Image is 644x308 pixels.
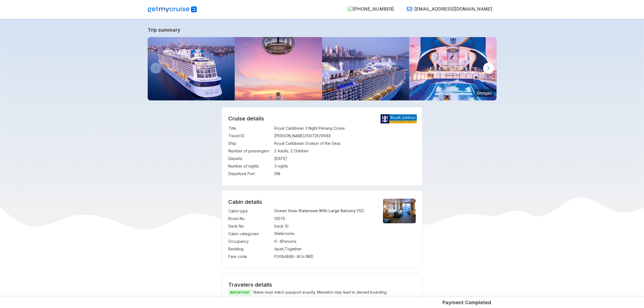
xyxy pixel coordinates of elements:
td: [DATE] [274,155,416,162]
td: Title [228,124,272,132]
p: Name must match passport exactly. Mismatch may lead to denied boarding. [228,289,416,296]
img: Email [407,6,412,12]
td: Number of nights [228,162,272,170]
td: : [272,170,274,178]
h2: Cruise details [228,115,416,122]
td: : [272,245,274,253]
td: Travel ID [228,132,272,140]
td: Occupancy [228,238,272,245]
td: : [272,155,274,162]
td: : [272,132,274,140]
h4: Cabin details [228,199,416,205]
h2: Travelers details [228,281,416,288]
span: Together [285,247,302,251]
td: 2 Adults, 2 Children [274,147,416,155]
a: [EMAIL_ADDRESS][DOMAIN_NAME] [402,6,492,12]
span: Apart , [274,247,285,251]
td: : [272,140,274,147]
td: Deck No [228,222,272,230]
td: Ship [228,140,272,147]
td: Number of passengers [228,147,272,155]
span: IMPORTANT [228,289,252,296]
td: SIN [274,170,416,178]
img: ovation-of-the-seas-departing-from-sydney.jpg [322,37,409,100]
td: [PERSON_NAME]/100725/10685 [274,132,416,140]
td: Cabin categories [228,230,272,238]
td: Room No [228,215,272,222]
td: : [272,147,274,155]
td: : [272,124,274,132]
span: (1C) [357,208,364,213]
img: north-star-sunset-ovation-of-the-seas.jpg [235,37,322,100]
td: Cabin type [228,207,272,215]
td: : [272,238,274,245]
td: Deck 10 [274,222,374,230]
span: [EMAIL_ADDRESS][DOMAIN_NAME] [414,6,492,12]
td: 0 - 4 Persons [274,238,374,245]
td: Departs [228,155,272,162]
td: Bedding [228,245,272,253]
img: WhatsApp [347,6,353,12]
td: Royal Caribbean Ovation of the Seas [274,140,416,147]
img: ovation-of-the-seas-flowrider-sunset.jpg [409,37,497,100]
td: 10570 [274,215,374,222]
span: [PHONE_NUMBER] [353,6,394,12]
a: [PHONE_NUMBER] [343,6,394,12]
td: Fare code [228,253,272,260]
td: : [272,222,274,230]
td: 3 nights [274,162,416,170]
td: : [272,207,274,215]
img: ovation-exterior-back-aerial-sunset-port-ship.jpg [148,37,235,100]
p: Staterooms. [274,231,374,236]
div: FG084888 - All In NRD [274,254,374,259]
p: Ocean View Stateroom With Large Balcony [274,208,374,213]
td: Royal Caribbean 3 Night Penang Cruise [274,124,416,132]
td: : [272,253,274,260]
a: Trip summary [148,27,497,33]
small: 5 images [475,89,494,97]
td: : [272,162,274,170]
td: : [272,230,274,238]
td: Departure Port [228,170,272,178]
td: : [272,215,274,222]
h5: Payment Completed [442,299,491,306]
